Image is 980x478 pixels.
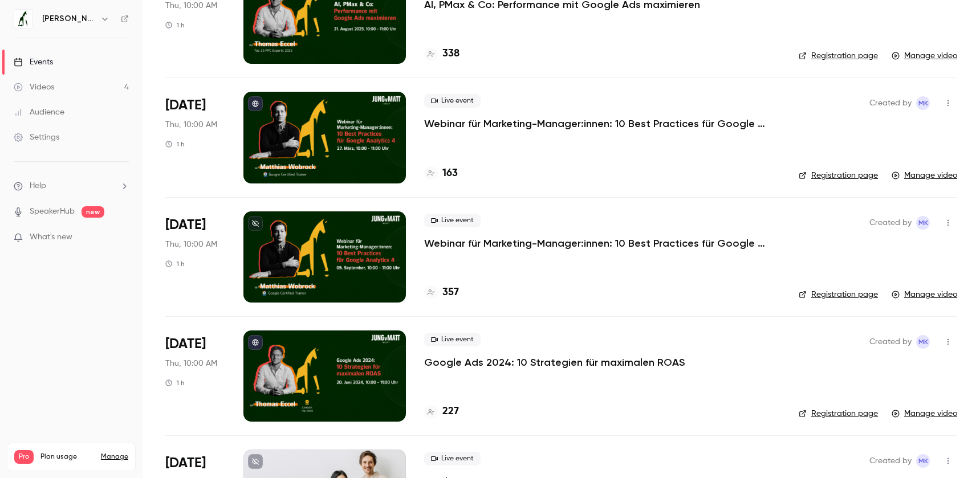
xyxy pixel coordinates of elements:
span: [DATE] [165,216,206,234]
span: Created by [869,454,912,468]
span: MK [918,335,928,349]
div: Settings [14,132,59,143]
span: Live event [424,94,481,108]
div: Events [14,56,53,68]
span: Plan usage [40,452,94,461]
div: 1 h [165,140,185,149]
a: Registration page [799,408,878,419]
span: MK [918,96,928,110]
span: Milena Kunz [916,454,930,468]
span: Created by [869,216,912,230]
span: Milena Kunz [916,96,930,110]
a: SpeakerHub [30,206,75,218]
div: Jun 20 Thu, 10:00 AM (Europe/Zurich) [165,330,225,422]
span: Milena Kunz [916,216,930,230]
a: Manage video [892,170,957,181]
span: Thu, 10:00 AM [165,119,217,130]
span: Live event [424,452,481,465]
span: MK [918,216,928,230]
h4: 357 [442,285,459,300]
span: Thu, 10:00 AM [165,358,217,369]
span: [DATE] [165,335,206,353]
a: Manage video [892,50,957,62]
a: Manage [101,452,128,461]
span: Live event [424,214,481,227]
span: Milena Kunz [916,335,930,349]
iframe: Noticeable Trigger [115,232,129,243]
a: Registration page [799,50,878,62]
span: Thu, 10:00 AM [165,239,217,250]
a: 227 [424,404,459,419]
h6: [PERSON_NAME] von [PERSON_NAME] IMPACT [42,13,96,24]
span: new [82,206,104,218]
a: Registration page [799,289,878,300]
a: Registration page [799,170,878,181]
div: 1 h [165,21,185,30]
a: 338 [424,46,459,62]
a: 357 [424,285,459,300]
img: Jung von Matt IMPACT [14,10,32,28]
h4: 227 [442,404,459,419]
a: Manage video [892,408,957,419]
span: [DATE] [165,96,206,115]
a: Google Ads 2024: 10 Strategien für maximalen ROAS [424,356,685,369]
span: Help [30,180,46,192]
div: 1 h [165,378,185,387]
a: 163 [424,166,458,181]
span: What's new [30,231,72,243]
h4: 163 [442,166,458,181]
span: [DATE] [165,454,206,472]
span: Live event [424,333,481,346]
span: Pro [14,450,34,464]
a: Manage video [892,289,957,300]
li: help-dropdown-opener [14,180,129,192]
div: Mar 27 Thu, 10:00 AM (Europe/Zurich) [165,92,225,183]
div: Sep 5 Thu, 10:00 AM (Europe/Zurich) [165,211,225,303]
span: Created by [869,335,912,349]
div: Videos [14,81,54,93]
span: Created by [869,96,912,110]
a: Webinar für Marketing-Manager:innen: 10 Best Practices für Google Analytics 4 [424,236,766,250]
a: Webinar für Marketing-Manager:innen: 10 Best Practices für Google Analytics 4 [424,117,766,130]
div: Audience [14,107,64,118]
div: 1 h [165,259,185,268]
span: MK [918,454,928,468]
h4: 338 [442,46,459,62]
